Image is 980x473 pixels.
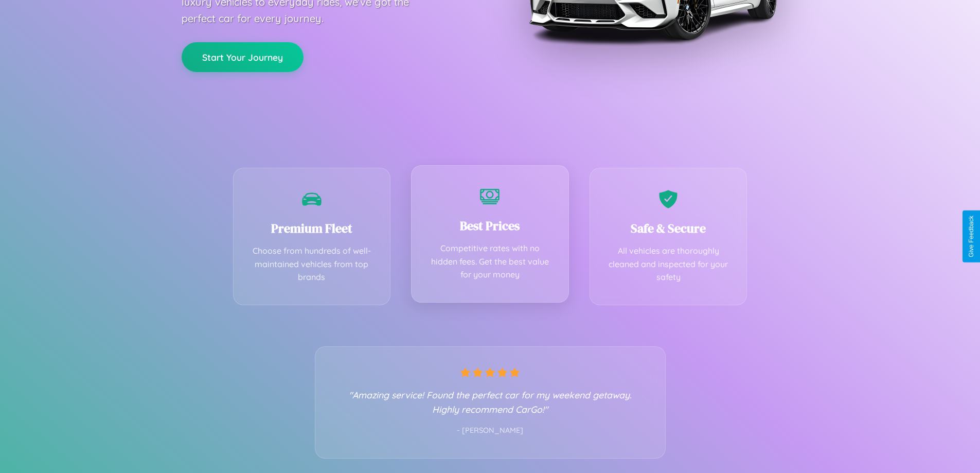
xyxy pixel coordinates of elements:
p: - [PERSON_NAME] [336,424,645,437]
p: "Amazing service! Found the perfect car for my weekend getaway. Highly recommend CarGo!" [336,388,645,416]
h3: Premium Fleet [249,220,375,237]
p: All vehicles are thoroughly cleaned and inspected for your safety [605,244,732,284]
div: Give Feedback [968,216,975,257]
h3: Safe & Secure [605,220,732,237]
button: Start Your Journey [182,42,304,72]
p: Choose from hundreds of well-maintained vehicles from top brands [249,244,375,284]
p: Competitive rates with no hidden fees. Get the best value for your money [427,242,553,282]
h3: Best Prices [427,217,553,234]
